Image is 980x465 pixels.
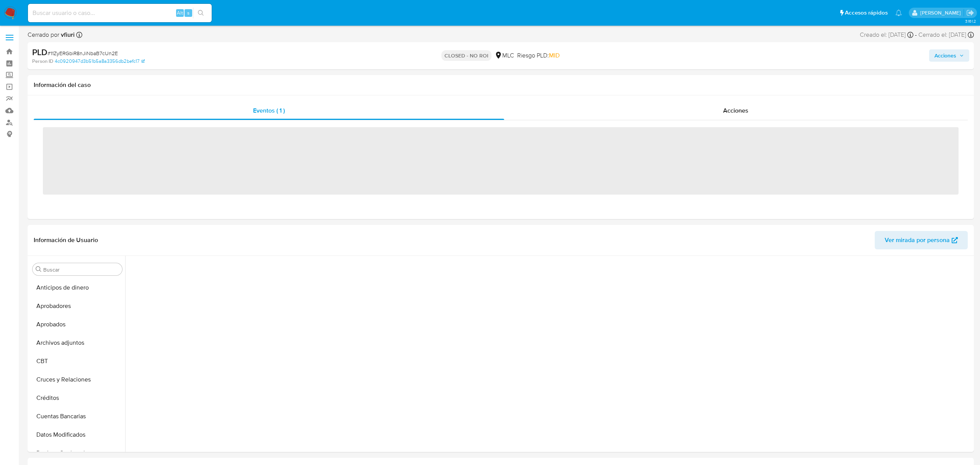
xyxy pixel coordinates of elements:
[32,46,47,58] b: PLD
[966,9,974,17] a: Salir
[36,266,42,272] button: Buscar
[549,51,560,60] span: MID
[253,106,285,115] span: Eventos ( 1 )
[885,231,950,249] span: Ver mirada por persona
[29,297,125,315] button: Aprobadores
[28,8,212,18] input: Buscar usuario o caso...
[918,31,974,39] div: Cerrado el: [DATE]
[915,31,917,39] span: -
[895,10,902,16] a: Notificaciones
[860,31,913,39] div: Creado el: [DATE]
[47,49,118,57] span: # 11ZyERGbiR8nJiNbaB7cUn2E
[59,30,75,39] b: vfiuri
[43,266,119,273] input: Buscar
[517,51,560,60] span: Riesgo PLD:
[920,9,964,16] p: valentina.fiuri@mercadolibre.com
[29,315,125,334] button: Aprobados
[441,50,492,61] p: CLOSED - NO ROI
[723,106,748,115] span: Acciones
[495,51,514,60] div: MLC
[43,127,959,195] span: ‌
[934,49,956,62] span: Acciones
[193,8,209,18] button: search-icon
[29,426,125,444] button: Datos Modificados
[28,31,75,39] span: Cerrado por
[929,49,969,62] button: Acciones
[845,9,888,17] span: Accesos rápidos
[29,370,125,389] button: Cruces y Relaciones
[29,389,125,407] button: Créditos
[34,236,98,244] h1: Información de Usuario
[29,352,125,370] button: CBT
[34,81,968,89] h1: Información del caso
[55,58,145,65] a: 4c0920947d3b51b5a8a3356db2befc17
[29,334,125,352] button: Archivos adjuntos
[187,9,189,16] span: s
[32,58,53,65] b: Person ID
[29,407,125,426] button: Cuentas Bancarias
[875,231,968,249] button: Ver mirada por persona
[29,444,125,462] button: Devices Geolocation
[177,9,183,16] span: Alt
[29,278,125,297] button: Anticipos de dinero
